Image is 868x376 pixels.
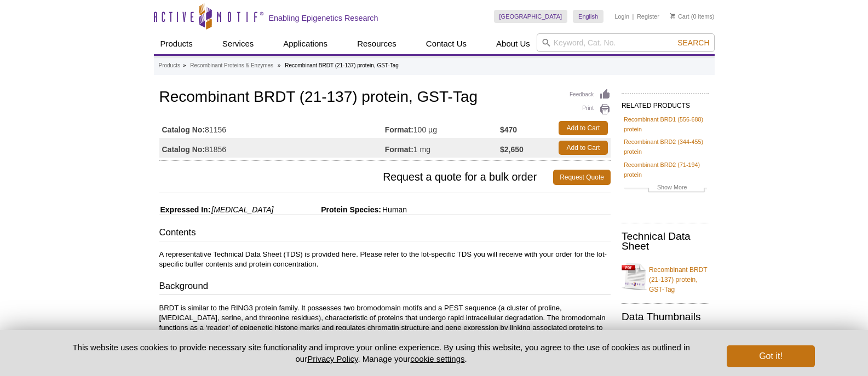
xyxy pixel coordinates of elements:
[500,125,517,135] strong: $470
[385,144,413,154] strong: Format:
[269,13,378,23] h2: Enabling Epigenetics Research
[183,62,186,68] li: »
[622,93,709,113] h2: RELATED PRODUCTS
[633,10,634,23] li: |
[624,160,707,180] a: Recombinant BRD2 (71-194) protein
[624,114,707,134] a: Recombinant BRD1 (556-688) protein
[159,303,611,352] p: BRDT is similar to the RING3 protein family. It possesses two bromodomain motifs and a PEST seque...
[385,125,413,135] strong: Format:
[159,250,611,269] p: A representative Technical Data Sheet (TDS) is provided here. Please refer to the lot-specific TD...
[573,10,603,23] a: English
[622,258,709,294] a: Recombinant BRDT (21-137) protein, GST-Tag
[500,144,524,154] strong: $2,650
[490,33,537,54] a: About Us
[154,33,199,54] a: Products
[54,342,709,365] p: This website uses cookies to provide necessary site functionality and improve your online experie...
[159,138,385,158] td: 81856
[670,10,715,23] li: (0 items)
[350,33,403,54] a: Resources
[570,103,611,115] a: Print
[159,89,611,107] h1: Recombinant BRDT (21-137) protein, GST-Tag
[559,141,608,155] a: Add to Cart
[419,33,473,54] a: Contact Us
[385,118,500,138] td: 100 µg
[159,226,611,241] h3: Contents
[553,170,611,185] a: Request Quote
[278,62,281,68] li: »
[307,354,358,363] a: Privacy Policy
[162,125,205,135] strong: Catalog No:
[275,205,381,214] span: Protein Species:
[385,138,500,158] td: 1 mg
[381,205,407,214] span: Human
[570,89,611,101] a: Feedback
[216,33,261,54] a: Services
[159,61,180,71] a: Products
[162,144,205,154] strong: Catalog No:
[624,182,707,195] a: Show More
[670,13,689,20] a: Cart
[190,61,273,71] a: Recombinant Proteins & Enzymes
[637,13,659,20] a: Register
[622,232,709,251] h2: Technical Data Sheet
[211,205,273,214] i: [MEDICAL_DATA]
[277,33,334,54] a: Applications
[622,312,709,322] h2: Data Thumbnails
[159,118,385,138] td: 81156
[159,280,611,295] h3: Background
[410,354,464,363] button: cookie settings
[677,38,709,47] span: Search
[614,13,629,20] a: Login
[670,13,675,19] img: Your Cart
[159,205,211,214] span: Expressed In:
[494,10,568,23] a: [GEOGRAPHIC_DATA]
[727,345,814,367] button: Got it!
[624,137,707,157] a: Recombinant BRD2 (344-455) protein
[159,170,554,185] span: Request a quote for a bulk order
[559,121,608,135] a: Add to Cart
[537,33,715,52] input: Keyword, Cat. No.
[285,62,399,68] li: Recombinant BRDT (21-137) protein, GST-Tag
[674,38,712,48] button: Search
